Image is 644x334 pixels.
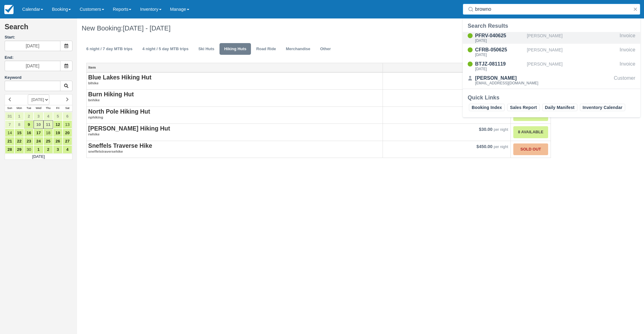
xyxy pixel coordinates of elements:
[469,104,505,111] a: Booking Index
[14,129,24,137] a: 15
[24,105,34,112] th: Tue
[5,34,72,40] label: Start:
[88,91,381,103] a: Burn Hiking Hutbnhike
[5,154,72,160] td: [DATE]
[5,105,14,112] th: Sun
[88,108,150,115] strong: North Pole Hiking Hut
[463,32,640,44] a: PFRV-040625[DATE][PERSON_NAME]Invoice
[620,60,635,72] div: Invoice
[463,74,640,86] a: [PERSON_NAME][EMAIL_ADDRESS][DOMAIN_NAME]Customer
[194,43,219,55] a: Ski Huts
[88,74,381,86] a: Blue Lakes Hiking Hutblhike
[88,81,381,86] em: blhike
[4,5,14,14] img: checkfront-main-nav-mini-logo.png
[476,144,492,149] span: $450.00
[88,91,134,98] strong: Burn Hiking Hut
[475,74,538,82] div: [PERSON_NAME]
[513,143,548,155] a: SOLD OUT
[53,137,63,145] a: 26
[63,137,72,145] a: 27
[527,60,617,72] div: [PERSON_NAME]
[507,104,539,111] a: Sales Report
[468,94,635,101] div: Quick Links
[53,112,63,120] a: 5
[494,145,508,149] em: per night
[479,127,493,132] span: $30.00
[315,43,335,55] a: Other
[14,137,24,145] a: 22
[513,126,548,138] a: 8 Available
[14,120,24,129] a: 8
[63,129,72,137] a: 20
[43,105,53,112] th: Thu
[24,137,34,145] a: 23
[63,105,72,112] th: Sat
[63,145,72,154] a: 4
[475,46,524,54] div: CFRB-050625
[24,120,34,129] a: 9
[43,145,53,154] a: 2
[43,120,53,129] a: 11
[88,149,381,154] em: sneffelstraversehike
[88,142,152,149] strong: Sneffels Traverse Hike
[463,46,640,58] a: CFRB-050625[DATE][PERSON_NAME]Invoice
[5,55,14,60] label: End:
[88,98,381,103] em: bnhike
[494,127,508,132] em: per night
[527,46,617,58] div: [PERSON_NAME]
[5,112,14,120] a: 31
[34,145,43,154] a: 1
[88,74,151,81] strong: Blue Lakes Hiking Hut
[527,32,617,44] div: [PERSON_NAME]
[252,43,281,55] a: Road Ride
[43,129,53,137] a: 18
[24,129,34,137] a: 16
[53,105,63,112] th: Fri
[34,137,43,145] a: 24
[620,46,635,58] div: Invoice
[88,125,381,137] a: [PERSON_NAME] Hiking Hutrwhike
[620,32,635,44] div: Invoice
[5,120,14,129] a: 7
[5,75,22,80] label: Keyword
[34,129,43,137] a: 17
[82,25,314,32] h1: New Booking:
[475,53,524,57] div: [DATE]
[463,60,640,72] a: BTJZ-081119[DATE][PERSON_NAME]Invoice
[88,115,381,120] em: nphiking
[87,63,383,72] a: Item
[63,120,72,129] a: 13
[475,32,524,39] div: PFRV-040625
[580,104,625,111] a: Inventory Calendar
[542,104,577,111] a: Daily Manifest
[63,112,72,120] a: 6
[34,112,43,120] a: 3
[14,112,24,120] a: 1
[88,143,381,154] a: Sneffels Traverse Hikesneffelstraversehike
[475,39,524,42] div: [DATE]
[475,67,524,71] div: [DATE]
[34,105,43,112] th: Wed
[43,112,53,120] a: 4
[24,145,34,154] a: 30
[614,74,635,86] div: Customer
[138,43,193,55] a: 4 night / 5 day MTB trips
[5,145,14,154] a: 28
[24,112,34,120] a: 2
[383,63,511,72] a: Price
[14,105,24,112] th: Mon
[5,137,14,145] a: 21
[219,43,251,55] a: Hiking Huts
[53,120,63,129] a: 12
[14,145,24,154] a: 29
[475,60,524,68] div: BTJZ-081119
[88,108,381,120] a: North Pole Hiking Hutnphiking
[43,137,53,145] a: 25
[60,81,72,91] button: Keyword Search
[5,129,14,137] a: 14
[281,43,315,55] a: Merchandise
[88,132,381,137] em: rwhike
[475,4,630,15] input: Search ( / )
[123,24,170,32] span: [DATE] - [DATE]
[53,145,63,154] a: 3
